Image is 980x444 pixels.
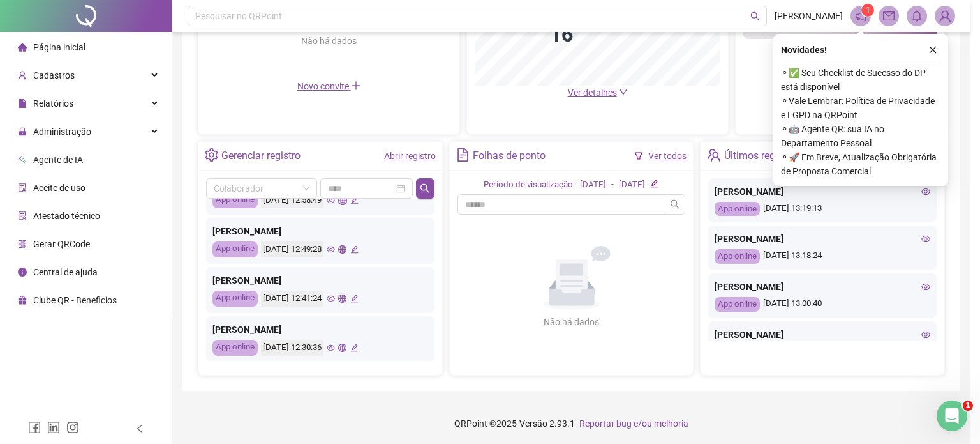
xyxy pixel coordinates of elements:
[781,66,940,94] span: ⚬ ✅ Seu Checklist de Sucesso do DP está disponível
[781,43,827,57] span: Novidades !
[937,401,967,431] iframe: Intercom live chat
[781,122,940,150] span: ⚬ 🤖 Agente QR: sua IA no Departamento Pessoal
[963,401,973,411] span: 1
[781,94,940,122] span: ⚬ Vale Lembrar: Política de Privacidade e LGPD na QRPoint
[781,150,940,178] span: ⚬ 🚀 Em Breve, Atualização Obrigatória de Proposta Comercial
[928,45,937,54] span: close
